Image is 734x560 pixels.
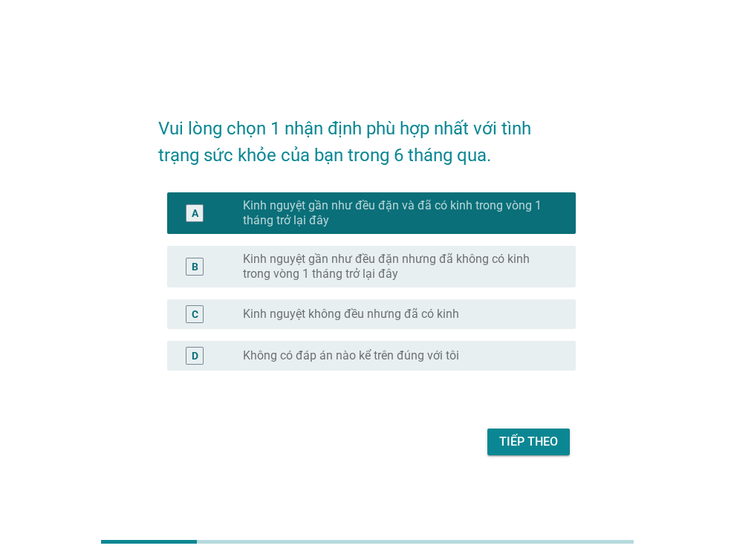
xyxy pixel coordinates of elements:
[243,252,552,281] label: Kinh nguyệt gần như đều đặn nhưng đã không có kinh trong vòng 1 tháng trở lại đây
[487,429,570,455] button: Tiếp theo
[192,259,198,275] div: B
[192,348,198,364] div: D
[243,348,459,363] label: Không có đáp án nào kể trên đúng với tôi
[243,198,552,228] label: Kinh nguyệt gần như đều đặn và đã có kinh trong vòng 1 tháng trở lại đây
[158,100,577,169] h2: Vui lòng chọn 1 nhận định phù hợp nhất với tình trạng sức khỏe của bạn trong 6 tháng qua.
[192,307,198,322] div: C
[499,433,558,451] div: Tiếp theo
[243,307,459,322] label: Kinh nguyệt không đều nhưng đã có kinh
[192,206,198,221] div: A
